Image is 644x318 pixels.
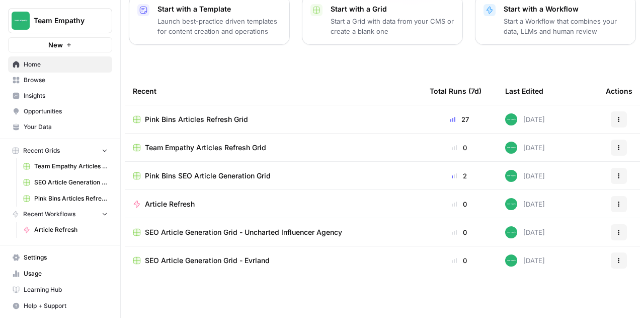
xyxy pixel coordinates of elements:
img: Team Empathy Logo [12,12,30,30]
span: Pink Bins SEO Article Generation Grid [145,171,271,181]
span: Help + Support [24,301,108,310]
a: Team Empathy Articles Refresh Grid [19,158,112,174]
span: Settings [24,253,108,262]
img: wwg0kvabo36enf59sssm51gfoc5r [505,170,517,182]
button: Help + Support [8,298,112,314]
button: Recent Workflows [8,207,112,222]
span: Recent Workflows [23,210,75,219]
div: Actions [606,77,632,105]
p: Start with a Workflow [504,4,627,14]
div: [DATE] [505,170,545,182]
a: Home [8,56,112,73]
a: Team Empathy Articles Refresh Grid [133,143,414,153]
span: Pink Bins Articles Refresh Grid [145,114,248,124]
a: Insights [8,88,112,104]
a: Usage [8,266,112,282]
a: Article Refresh [133,199,414,209]
img: wwg0kvabo36enf59sssm51gfoc5r [505,198,517,210]
div: 0 [430,143,489,153]
a: Pink Bins Articles Refresh Grid [133,114,414,124]
div: 0 [430,256,489,266]
span: Your Data [24,122,108,132]
span: Team Empathy Articles Refresh Grid [145,143,266,153]
span: Article Refresh [145,199,195,209]
span: Pink Bins Articles Refresh Grid [34,194,108,203]
span: SEO Article Generation Grid - Evrland [145,256,270,266]
span: SEO Article Generation Grid - Uncharted Influencer Agency [34,178,108,187]
img: wwg0kvabo36enf59sssm51gfoc5r [505,113,517,125]
p: Start a Grid with data from your CMS or create a blank one [331,16,454,36]
p: Launch best-practice driven templates for content creation and operations [157,16,281,36]
span: Opportunities [24,107,108,116]
a: Article Refresh [19,222,112,238]
span: Learning Hub [24,285,108,294]
a: Settings [8,249,112,266]
img: wwg0kvabo36enf59sssm51gfoc5r [505,226,517,238]
a: SEO Article Generation Grid - Uncharted Influencer Agency [19,174,112,190]
button: Workspace: Team Empathy [8,8,112,33]
span: Team Empathy [34,16,95,26]
div: 0 [430,199,489,209]
a: Pink Bins Articles Refresh Grid [19,190,112,207]
div: [DATE] [505,198,545,210]
div: [DATE] [505,142,545,154]
div: 2 [430,171,489,181]
button: New [8,37,112,52]
span: SEO Article Generation Grid - Uncharted Influencer Agency [145,227,342,237]
span: Usage [24,269,108,278]
div: [DATE] [505,226,545,238]
div: Recent [133,77,414,105]
span: Team Empathy Articles Refresh Grid [34,162,108,171]
span: New [48,40,63,50]
a: Opportunities [8,103,112,119]
img: wwg0kvabo36enf59sssm51gfoc5r [505,142,517,154]
a: SEO Article Generation Grid - Evrland [133,256,414,266]
div: Total Runs (7d) [430,77,481,105]
div: 27 [430,114,489,124]
a: Browse [8,72,112,88]
p: Start with a Grid [331,4,454,14]
img: wwg0kvabo36enf59sssm51gfoc5r [505,255,517,267]
a: Learning Hub [8,282,112,298]
p: Start with a Template [157,4,281,14]
span: Home [24,60,108,69]
span: Browse [24,76,108,85]
span: Insights [24,91,108,100]
div: [DATE] [505,255,545,267]
div: Last Edited [505,77,543,105]
span: Article Refresh [34,225,108,234]
a: Your Data [8,119,112,135]
a: Pink Bins SEO Article Generation Grid [133,171,414,181]
a: SEO Article Generation Grid - Uncharted Influencer Agency [133,227,414,237]
span: Recent Grids [23,146,60,155]
div: [DATE] [505,113,545,125]
button: Recent Grids [8,143,112,158]
div: 0 [430,227,489,237]
p: Start a Workflow that combines your data, LLMs and human review [504,16,627,36]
